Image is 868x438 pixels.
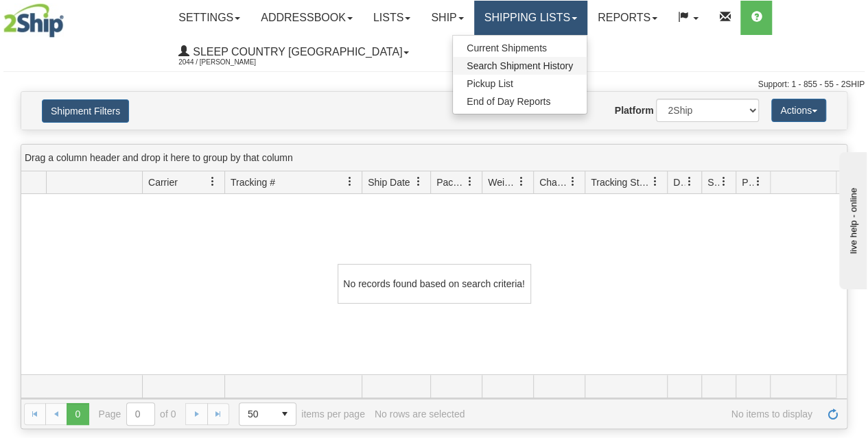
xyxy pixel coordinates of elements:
span: Weight [488,175,517,189]
a: Shipment Issues filter column settings [712,170,736,193]
a: Carrier filter column settings [201,170,224,193]
div: No records found based on search criteria! [338,264,531,304]
img: logo2044.jpg [3,3,64,38]
button: Shipment Filters [42,99,129,123]
div: live help - online [10,12,127,22]
span: Tracking # [231,175,275,189]
div: No rows are selected [375,409,465,419]
a: Addressbook [250,1,363,35]
span: items per page [239,402,365,426]
a: Refresh [822,403,844,425]
a: Packages filter column settings [458,170,482,193]
span: End of Day Reports [467,96,550,107]
span: Search Shipment History [467,60,573,71]
a: Delivery Status filter column settings [678,170,701,193]
div: Support: 1 - 855 - 55 - 2SHIP [3,79,865,90]
a: Ship Date filter column settings [407,170,430,193]
a: Lists [363,1,421,35]
a: Search Shipment History [453,57,587,75]
span: 2044 / [PERSON_NAME] [178,56,281,69]
span: Delivery Status [673,175,685,189]
a: Current Shipments [453,39,587,57]
div: grid grouping header [21,145,847,171]
iframe: chat widget [836,149,867,289]
a: Charge filter column settings [561,170,585,193]
span: Sleep Country [GEOGRAPHIC_DATA] [189,46,402,58]
a: End of Day Reports [453,93,587,110]
span: Page sizes drop down [239,402,296,426]
span: Page of 0 [99,402,176,426]
a: Tracking Status filter column settings [644,170,667,193]
span: Packages [436,175,465,189]
span: Pickup List [467,78,513,89]
a: Reports [587,1,668,35]
a: Shipping lists [474,1,587,35]
a: Ship [421,1,473,35]
a: Pickup List [453,75,587,93]
label: Platform [615,104,654,117]
a: Sleep Country [GEOGRAPHIC_DATA] 2044 / [PERSON_NAME] [168,35,419,69]
span: Charge [539,175,568,189]
span: Page 0 [67,403,89,425]
span: Shipment Issues [707,175,719,189]
a: Weight filter column settings [510,170,533,193]
span: Current Shipments [467,42,547,53]
a: Pickup Status filter column settings [747,170,770,193]
span: Ship Date [368,175,410,189]
a: Settings [168,1,250,35]
span: Carrier [148,175,178,189]
button: Actions [771,99,826,122]
span: select [274,403,296,425]
span: Pickup Status [742,175,753,189]
span: No items to display [474,409,812,419]
a: Tracking # filter column settings [338,170,362,193]
span: Tracking Status [591,175,650,189]
span: 50 [248,407,266,421]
